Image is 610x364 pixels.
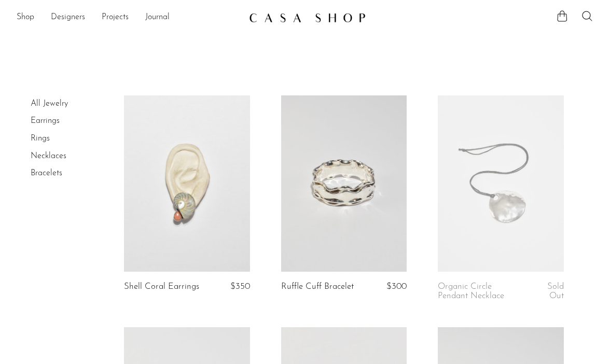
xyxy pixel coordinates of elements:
[17,9,241,26] nav: Desktop navigation
[51,11,85,24] a: Designers
[31,169,62,177] a: Bracelets
[31,100,68,108] a: All Jewelry
[31,152,66,160] a: Necklaces
[124,282,199,291] a: Shell Coral Earrings
[281,282,354,291] a: Ruffle Cuff Bracelet
[230,282,250,291] span: $350
[102,11,129,24] a: Projects
[17,9,241,26] ul: NEW HEADER MENU
[17,11,34,24] a: Shop
[386,282,407,291] span: $300
[438,282,520,301] a: Organic Circle Pendant Necklace
[31,134,50,143] a: Rings
[145,11,170,24] a: Journal
[547,282,564,300] span: Sold Out
[31,117,60,125] a: Earrings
